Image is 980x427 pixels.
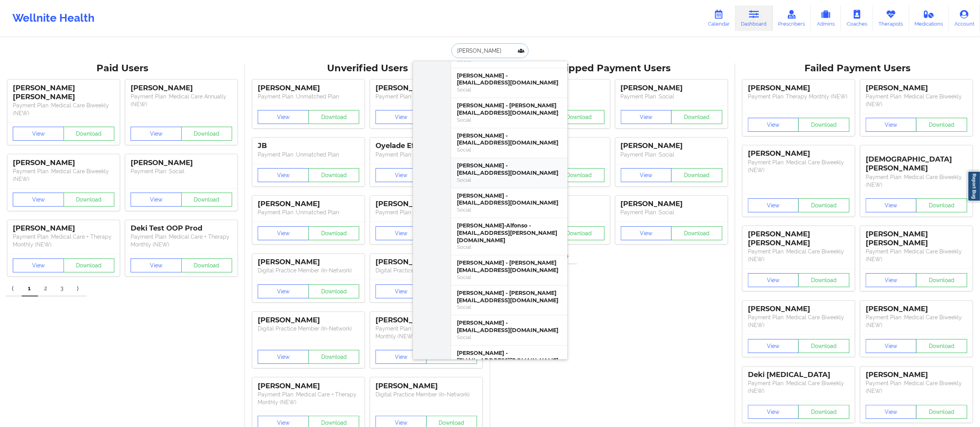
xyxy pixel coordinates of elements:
[13,233,114,248] p: Payment Plan : Medical Care + Therapy Monthly (NEW)
[258,284,309,298] button: View
[496,62,730,74] div: Skipped Payment Users
[748,84,849,93] div: [PERSON_NAME]
[375,267,477,274] p: Digital Practice Member (In-Network)
[457,207,561,213] div: Social
[798,118,849,132] button: Download
[131,233,232,248] p: Payment Plan : Medical Care + Therapy Monthly (NEW)
[250,62,484,74] div: Unverified Users
[702,5,735,31] a: Calendar
[866,173,967,189] p: Payment Plan : Medical Care Biweekly (NEW)
[916,405,967,419] button: Download
[13,158,114,167] div: [PERSON_NAME]
[909,5,949,31] a: Medications
[375,325,477,340] p: Payment Plan : Medical Care + Therapy Monthly (NEW)
[866,339,917,353] button: View
[866,84,967,93] div: [PERSON_NAME]
[375,141,477,150] div: Oyelade Efe
[131,258,182,272] button: View
[308,284,360,298] button: Download
[13,258,64,272] button: View
[13,127,64,141] button: View
[5,281,22,296] a: Previous item
[621,84,722,93] div: [PERSON_NAME]
[375,382,477,391] div: [PERSON_NAME]
[866,273,917,287] button: View
[375,350,427,364] button: View
[258,110,309,124] button: View
[457,289,561,304] div: [PERSON_NAME] - [PERSON_NAME][EMAIL_ADDRESS][DOMAIN_NAME]
[621,200,722,208] div: [PERSON_NAME]
[748,313,849,329] p: Payment Plan : Medical Care Biweekly (NEW)
[258,391,359,406] p: Payment Plan : Medical Care + Therapy Monthly (NEW)
[308,110,360,124] button: Download
[748,305,849,313] div: [PERSON_NAME]
[13,224,114,233] div: [PERSON_NAME]
[258,168,309,182] button: View
[54,281,71,296] a: 3
[866,305,967,313] div: [PERSON_NAME]
[181,258,233,272] button: Download
[916,118,967,132] button: Download
[748,118,799,132] button: View
[748,339,799,353] button: View
[457,244,561,250] div: Social
[375,84,477,93] div: [PERSON_NAME]
[258,325,359,332] p: Digital Practice Member (In-Network)
[866,149,967,173] div: [DEMOGRAPHIC_DATA][PERSON_NAME]
[457,319,561,334] div: [PERSON_NAME] - [EMAIL_ADDRESS][DOMAIN_NAME]
[621,93,722,100] p: Payment Plan : Social
[258,208,359,216] p: Payment Plan : Unmatched Plan
[773,5,811,31] a: Prescribers
[375,316,477,325] div: [PERSON_NAME]
[949,5,980,31] a: Account
[375,93,477,100] p: Payment Plan : Unmatched Plan
[457,192,561,207] div: [PERSON_NAME] - [EMAIL_ADDRESS][DOMAIN_NAME]
[866,405,917,419] button: View
[457,72,561,86] div: [PERSON_NAME] - [EMAIL_ADDRESS][DOMAIN_NAME]
[798,339,849,353] button: Download
[131,224,232,233] div: Deki Test OOP Prod
[131,193,182,207] button: View
[866,313,967,329] p: Payment Plan : Medical Care Biweekly (NEW)
[621,110,672,124] button: View
[457,86,561,93] div: Social
[968,171,980,201] a: Report Bug
[258,151,359,158] p: Payment Plan : Unmatched Plan
[258,316,359,325] div: [PERSON_NAME]
[375,151,477,158] p: Payment Plan : Unmatched Plan
[258,350,309,364] button: View
[258,93,359,100] p: Payment Plan : Unmatched Plan
[748,149,849,158] div: [PERSON_NAME]
[258,200,359,208] div: [PERSON_NAME]
[457,162,561,176] div: [PERSON_NAME] - [EMAIL_ADDRESS][DOMAIN_NAME]
[561,249,577,264] a: Next item
[748,405,799,419] button: View
[457,132,561,146] div: [PERSON_NAME] - [EMAIL_ADDRESS][DOMAIN_NAME]
[671,226,722,240] button: Download
[748,370,849,379] div: Deki [MEDICAL_DATA]
[553,110,605,124] button: Download
[131,167,232,175] p: Payment Plan : Social
[5,62,239,74] div: Paid Users
[621,141,722,150] div: [PERSON_NAME]
[375,284,427,298] button: View
[258,141,359,150] div: JB
[375,391,477,398] p: Digital Practice Member (In-Network)
[873,5,909,31] a: Therapists
[308,168,360,182] button: Download
[13,102,114,117] p: Payment Plan : Medical Care Biweekly (NEW)
[457,304,561,310] div: Social
[457,259,561,274] div: [PERSON_NAME] - [PERSON_NAME][EMAIL_ADDRESS][DOMAIN_NAME]
[748,379,849,395] p: Payment Plan : Medical Care Biweekly (NEW)
[748,230,849,248] div: [PERSON_NAME] [PERSON_NAME]
[375,200,477,208] div: [PERSON_NAME]
[375,168,427,182] button: View
[375,258,477,267] div: [PERSON_NAME]
[13,193,64,207] button: View
[308,350,360,364] button: Download
[866,370,967,379] div: [PERSON_NAME]
[375,226,427,240] button: View
[748,93,849,100] p: Payment Plan : Therapy Monthly (NEW)
[748,158,849,174] p: Payment Plan : Medical Care Biweekly (NEW)
[735,5,773,31] a: Dashboard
